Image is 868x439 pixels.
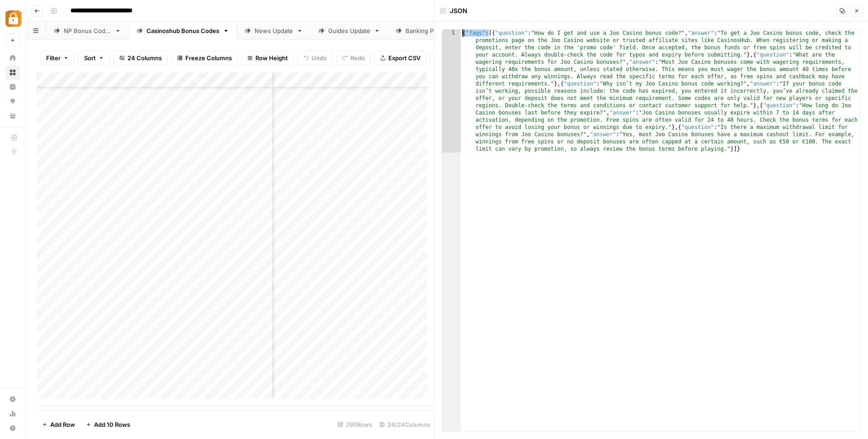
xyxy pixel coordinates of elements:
[406,26,469,35] div: Banking Pages Update
[440,6,467,15] div: JSON
[350,53,365,62] span: Redo
[5,65,20,80] a: Browse
[388,22,486,40] a: Banking Pages Update
[84,53,96,62] span: Sort
[5,421,20,435] button: Help + Support
[297,51,333,65] button: Undo
[5,7,20,30] button: Workspace: Adzz
[5,406,20,421] a: Usage
[442,29,461,153] div: 1
[5,392,20,406] a: Settings
[94,420,130,429] span: Add 10 Rows
[255,26,293,35] div: News Update
[113,51,168,65] button: 24 Columns
[5,109,20,123] a: Your Data
[40,51,75,65] button: Filter
[46,53,61,62] span: Filter
[334,417,376,432] div: 295 Rows
[78,51,110,65] button: Sort
[185,53,232,62] span: Freeze Columns
[376,417,434,432] div: 24/24 Columns
[311,22,388,40] a: Guides Update
[388,53,420,62] span: Export CSV
[5,51,20,65] a: Home
[50,420,75,429] span: Add Row
[37,417,80,432] button: Add Row
[237,22,311,40] a: News Update
[80,417,136,432] button: Add 10 Rows
[255,53,288,62] span: Row Height
[46,22,129,40] a: NP Bonus Codes
[336,51,371,65] button: Redo
[64,26,111,35] div: NP Bonus Codes
[374,51,426,65] button: Export CSV
[5,94,20,109] a: Opportunities
[127,53,162,62] span: 24 Columns
[129,22,237,40] a: Casinoshub Bonus Codes
[5,80,20,94] a: Insights
[171,51,238,65] button: Freeze Columns
[146,26,219,35] div: Casinoshub Bonus Codes
[241,51,294,65] button: Row Height
[328,26,370,35] div: Guides Update
[311,53,327,62] span: Undo
[5,10,22,27] img: Adzz Logo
